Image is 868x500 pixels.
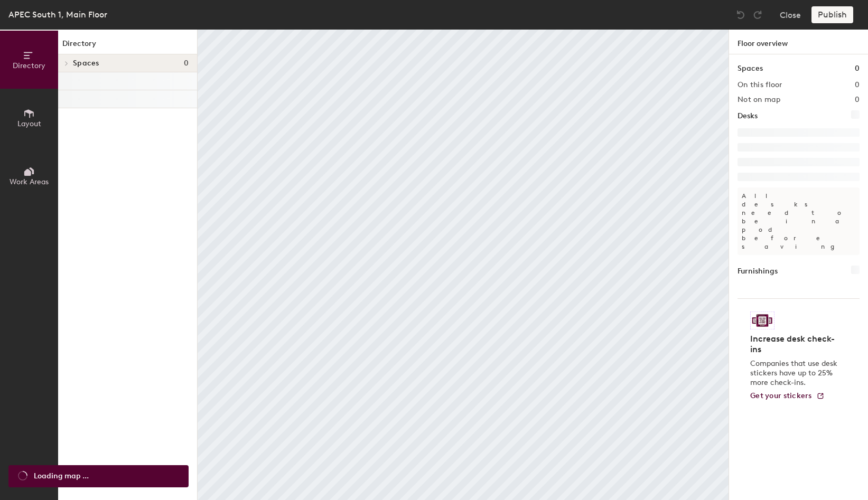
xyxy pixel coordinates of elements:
[738,266,778,277] h1: Furnishings
[738,81,782,89] h2: On this floor
[13,61,45,70] span: Directory
[855,63,860,74] h1: 0
[750,359,841,388] p: Companies that use desk stickers have up to 25% more check-ins.
[738,187,860,255] p: All desks need to be in a pod before saving
[752,10,763,20] img: Redo
[17,119,41,128] span: Layout
[73,59,99,68] span: Spaces
[10,177,49,186] span: Work Areas
[184,59,189,68] span: 0
[738,110,758,122] h1: Desks
[8,8,107,21] div: APEC South 1, Main Floor
[855,96,860,104] h2: 0
[34,470,89,482] span: Loading map ...
[750,391,812,400] span: Get your stickers
[198,30,729,500] canvas: Map
[750,392,825,401] a: Get your stickers
[780,6,801,23] button: Close
[738,96,780,104] h2: Not on map
[750,334,841,355] h4: Increase desk check-ins
[750,312,774,329] img: Sticker logo
[855,81,860,89] h2: 0
[58,38,197,54] h1: Directory
[738,63,763,74] h1: Spaces
[735,10,746,20] img: Undo
[729,30,868,54] h1: Floor overview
